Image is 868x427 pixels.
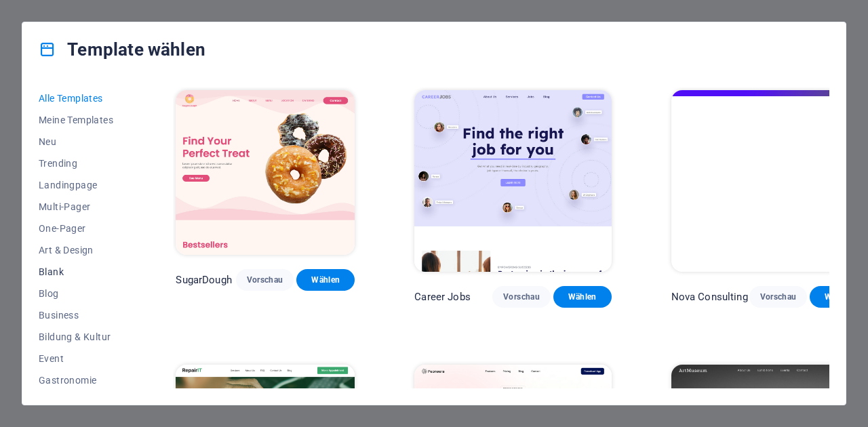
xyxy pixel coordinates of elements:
[307,274,344,285] span: Wählen
[39,331,116,342] span: Bildung & Kultur
[39,326,116,348] button: Bildung & Kultur
[39,261,116,283] button: Blank
[564,291,601,302] span: Wählen
[39,310,116,321] span: Business
[39,131,116,152] button: Neu
[492,286,551,308] button: Vorschau
[39,196,116,218] button: Multi-Pager
[296,269,355,291] button: Wählen
[671,90,868,272] img: Nova Consulting
[671,290,748,304] p: Nova Consulting
[810,286,868,308] button: Wählen
[39,180,116,190] span: Landingpage
[39,136,116,147] span: Neu
[39,201,116,212] span: Multi-Pager
[176,273,231,287] p: SugarDough
[749,286,808,308] button: Vorschau
[39,348,116,369] button: Event
[414,290,471,304] p: Career Jobs
[39,109,116,131] button: Meine Templates
[39,353,116,364] span: Event
[39,218,116,239] button: One-Pager
[503,291,540,302] span: Vorschau
[39,369,116,391] button: Gastronomie
[553,286,612,308] button: Wählen
[39,87,116,109] button: Alle Templates
[39,288,116,299] span: Blog
[39,239,116,261] button: Art & Design
[760,291,797,302] span: Vorschau
[247,274,283,285] span: Vorschau
[236,269,294,291] button: Vorschau
[39,115,116,125] span: Meine Templates
[39,152,116,174] button: Trending
[39,174,116,196] button: Landingpage
[39,223,116,234] span: One-Pager
[821,291,857,302] span: Wählen
[39,158,116,169] span: Trending
[39,39,205,60] h4: Template wählen
[39,266,116,277] span: Blank
[176,90,355,255] img: SugarDough
[39,304,116,326] button: Business
[39,245,116,256] span: Art & Design
[414,90,611,272] img: Career Jobs
[39,93,116,104] span: Alle Templates
[39,283,116,304] button: Blog
[39,375,116,386] span: Gastronomie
